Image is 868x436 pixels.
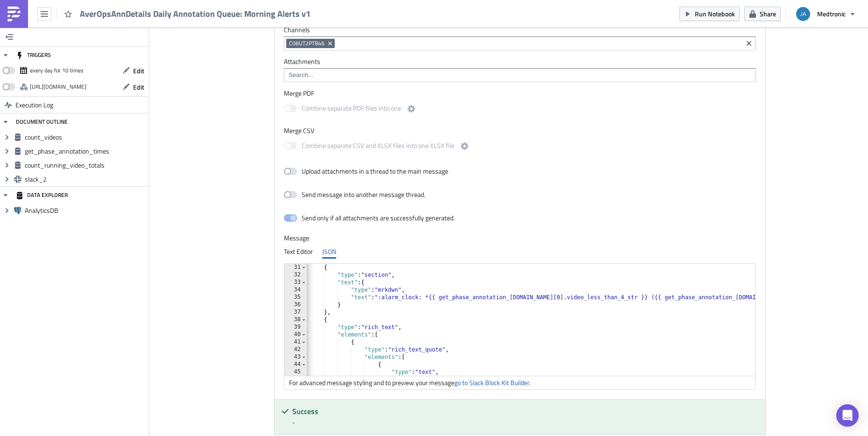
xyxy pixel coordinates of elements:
span: slack_2 [25,175,147,183]
body: Rich Text Area. Press ALT-0 for help. [4,7,487,16]
label: Merge PDF [284,89,756,98]
div: TRIGGERS [16,47,51,63]
div: - [292,417,758,427]
span: Medtronic [817,9,846,19]
div: Open Intercom Messenger [836,404,859,427]
h3: Slack message [4,7,487,16]
label: Send message into another message thread. [284,190,426,199]
span: Execution Log [15,97,53,113]
div: https://pushmetrics.io/api/v1/report/PdL5pGerpG/webhook?token=d5786f927fc24f078f4d9bd77e95fae9 [30,80,86,94]
button: Run Notebook [679,7,740,21]
div: 32 [284,271,307,279]
label: Combine separate CSV and XLSX files into one XLSX file [284,141,470,152]
span: AverOpsAnnDetails Daily Annotation Queue: Morning Alerts v1 [80,8,311,19]
h5: Success [292,408,758,415]
img: PushMetrics [7,7,21,21]
label: Message [284,234,756,242]
span: Share [760,9,776,19]
label: Upload attachments in a thread to the main message [284,167,448,176]
label: Combine separate PDF files into one [284,103,417,115]
span: Edit [133,82,144,92]
div: DATA EXPLORER [16,187,68,204]
div: 35 [284,294,307,301]
button: Edit [118,63,149,78]
span: Run Notebook [695,9,735,19]
button: Remove Tag [326,39,335,48]
div: 45 [284,368,307,376]
div: JSON [322,245,336,259]
div: 36 [284,301,307,309]
button: Combine separate PDF files into one [406,103,417,114]
div: 42 [284,346,307,353]
div: 39 [284,323,307,331]
span: get_phase_annotation_times [25,147,147,155]
div: 40 [284,331,307,338]
label: Merge CSV [284,127,756,135]
span: Edit [133,66,144,76]
div: 44 [284,361,307,368]
div: 41 [284,338,307,346]
span: AnalyticsDB [25,206,147,215]
input: Search... [286,70,753,80]
div: Text Editor [284,245,313,259]
label: Channels [284,26,756,34]
div: 38 [284,316,307,323]
a: go to Slack Block Kit Builder [454,378,529,387]
span: C08UT2PTB46 [289,40,325,47]
span: count_videos [25,133,147,141]
button: Clear selected items [743,38,755,49]
label: Attachments [284,57,756,66]
span: count_running_video_totals [25,161,147,169]
div: 33 [284,279,307,286]
button: Edit [118,80,149,94]
button: Combine separate CSV and XLSX files into one XLSX file [459,141,470,152]
button: Medtronic [790,4,861,24]
div: For advanced message styling and to preview your message . [284,376,755,389]
div: 43 [284,353,307,361]
div: 34 [284,286,307,294]
div: 31 [284,264,307,271]
img: Avatar [795,6,811,22]
div: DOCUMENT OUTLINE [16,113,68,130]
div: Send only if all attachments are successfully generated. [302,214,455,222]
button: Share [744,7,781,21]
div: every day for 10 times [30,63,84,77]
div: 37 [284,309,307,316]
